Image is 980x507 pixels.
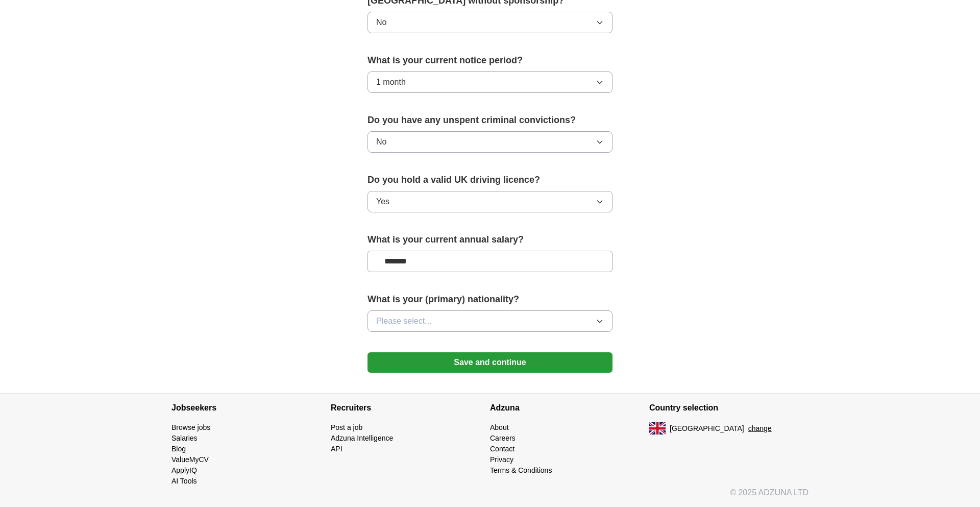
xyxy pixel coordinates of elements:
[367,191,612,212] button: Yes
[331,434,393,442] a: Adzuna Intelligence
[376,16,386,29] span: No
[367,173,612,187] label: Do you hold a valid UK driving licence?
[376,76,406,88] span: 1 month
[490,434,516,442] a: Careers
[649,394,808,422] h4: Country selection
[367,131,612,153] button: No
[748,423,772,434] button: change
[331,423,362,431] a: Post a job
[490,423,509,431] a: About
[367,54,612,67] label: What is your current notice period?
[649,422,666,434] img: UK flag
[171,423,210,431] a: Browse jobs
[376,136,386,148] span: No
[171,466,197,474] a: ApplyIQ
[171,434,198,442] a: Salaries
[163,487,817,507] div: © 2025 ADZUNA LTD
[171,455,209,464] a: ValueMyCV
[490,466,552,474] a: Terms & Conditions
[367,71,612,93] button: 1 month
[490,445,514,453] a: Contact
[367,352,612,373] button: Save and continue
[331,445,342,453] a: API
[376,315,432,327] span: Please select...
[670,423,744,434] span: [GEOGRAPHIC_DATA]
[171,445,186,453] a: Blog
[367,233,612,247] label: What is your current annual salary?
[367,310,612,332] button: Please select...
[367,113,612,127] label: Do you have any unspent criminal convictions?
[490,455,513,464] a: Privacy
[171,477,197,485] a: AI Tools
[367,12,612,33] button: No
[367,293,612,306] label: What is your (primary) nationality?
[376,196,389,208] span: Yes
